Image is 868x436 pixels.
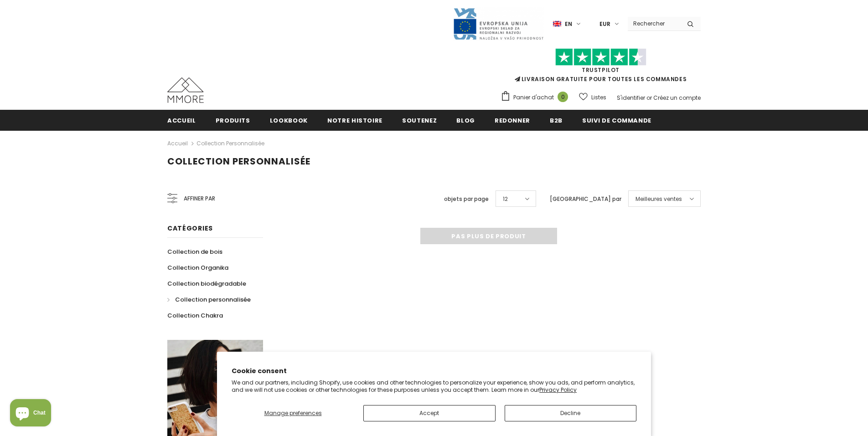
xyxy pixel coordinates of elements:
[167,224,213,233] span: Catégories
[456,110,475,130] a: Blog
[167,276,246,292] a: Collection biodégradable
[453,7,544,41] img: Javni Razpis
[653,94,701,102] a: Créez un compte
[582,66,620,74] a: TrustPilot
[232,405,354,421] button: Manage preferences
[216,110,250,130] a: Produits
[167,308,223,323] a: Collection Chakra
[550,110,563,130] a: B2B
[264,409,322,417] span: Manage preferences
[167,138,188,149] a: Accueil
[646,94,652,102] span: or
[453,20,544,27] a: Javni Razpis
[167,110,196,130] a: Accueil
[495,110,530,130] a: Redonner
[456,116,475,125] span: Blog
[327,116,382,125] span: Notre histoire
[565,20,572,29] span: en
[617,94,645,102] a: S'identifier
[555,48,646,66] img: Faites confiance aux étoiles pilotes
[167,244,222,260] a: Collection de bois
[167,263,228,272] span: Collection Organika
[402,110,437,130] a: soutenez
[505,405,637,421] button: Decline
[582,116,651,125] span: Suivi de commande
[591,93,606,102] span: Listes
[579,89,606,105] a: Listes
[232,379,636,393] p: We and our partners, including Shopify, use cookies and other technologies to personalize your ex...
[444,195,489,204] label: objets par page
[167,116,196,125] span: Accueil
[167,260,228,276] a: Collection Organika
[167,292,251,308] a: Collection personnalisée
[628,17,680,30] input: Search Site
[402,116,437,125] span: soutenez
[167,247,222,256] span: Collection de bois
[327,110,382,130] a: Notre histoire
[7,399,54,429] inbox-online-store-chat: Shopify online store chat
[599,20,610,29] span: EUR
[363,405,496,421] button: Accept
[635,195,682,204] span: Meilleures ventes
[167,77,204,103] img: Cas MMORE
[167,155,310,168] span: Collection personnalisée
[270,116,308,125] span: Lookbook
[513,93,554,102] span: Panier d'achat
[550,116,563,125] span: B2B
[232,366,636,376] h2: Cookie consent
[553,20,561,28] img: i-lang-1.png
[501,52,701,83] span: LIVRAISON GRATUITE POUR TOUTES LES COMMANDES
[558,92,568,102] span: 0
[175,295,251,304] span: Collection personnalisée
[216,116,250,125] span: Produits
[495,116,530,125] span: Redonner
[550,195,621,204] label: [GEOGRAPHIC_DATA] par
[582,110,651,130] a: Suivi de commande
[501,91,573,104] a: Panier d'achat 0
[167,311,223,320] span: Collection Chakra
[503,195,508,204] span: 12
[184,194,215,204] span: Affiner par
[196,139,264,147] a: Collection personnalisée
[270,110,308,130] a: Lookbook
[539,386,577,394] a: Privacy Policy
[167,279,246,288] span: Collection biodégradable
